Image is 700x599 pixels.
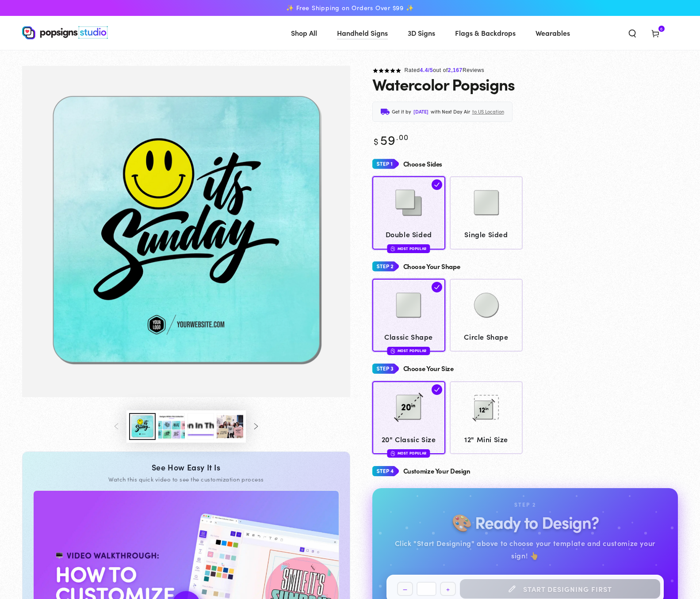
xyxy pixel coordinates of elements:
[451,513,598,531] h2: 🎨 Ready to Design?
[330,21,394,45] a: Handheld Signs
[401,21,442,45] a: 3D Signs
[403,365,454,372] h4: Choose Your Size
[408,27,435,39] span: 3D Signs
[372,176,445,249] a: Double Sided Double Sided Most Popular
[33,475,339,483] div: Watch this quick video to see the customization process
[158,413,185,440] button: Load image 3 in gallery view
[391,450,395,456] img: fire.svg
[372,156,399,172] img: Step 1
[372,360,399,377] img: Step 3
[432,282,442,292] img: check.svg
[129,413,156,440] button: Load image 1 in gallery view
[448,21,522,45] a: Flags & Backdrops
[33,463,339,472] div: See How Easy It Is
[448,67,463,73] span: 2,167
[387,347,430,355] div: Most Popular
[413,107,428,116] span: [DATE]
[22,66,350,397] img: Watercolor Popsigns
[391,246,395,252] img: fire.svg
[403,263,460,270] h4: Choose Your Shape
[454,433,518,446] span: 12" Mini Size
[246,417,265,436] button: Slide right
[454,330,518,343] span: Circle Shape
[376,228,441,241] span: Double Sided
[372,463,399,479] img: Step 4
[450,279,523,352] a: Circle Shape Circle Shape
[386,283,431,327] img: Classic Shape
[529,21,577,45] a: Wearables
[660,26,663,32] span: 6
[376,433,441,446] span: 20" Classic Size
[372,130,409,148] bdi: 59
[217,413,243,440] button: Load image 5 in gallery view
[454,228,518,241] span: Single Sided
[450,176,523,249] a: Single Sided Single Sided
[464,181,509,225] img: Single Sided
[107,417,126,436] button: Slide left
[372,258,399,275] img: Step 2
[420,67,428,73] span: 4.4
[428,67,433,73] span: /5
[392,107,411,116] span: Get it by
[284,21,324,45] a: Shop All
[391,348,395,354] img: fire.svg
[403,160,443,168] h4: Choose Sides
[621,23,644,42] summary: Search our site
[386,181,431,225] img: Double Sided
[403,467,470,475] h4: Customize Your Design
[22,66,350,443] media-gallery: Gallery Viewer
[187,413,214,440] button: Load image 4 in gallery view
[372,381,445,454] a: 20 20" Classic Size Most Popular
[286,4,413,12] span: ✨ Free Shipping on Orders Over $99 ✨
[432,179,442,190] img: check.svg
[536,27,570,39] span: Wearables
[472,107,504,116] span: to US Location
[464,283,509,327] img: Circle Shape
[386,537,664,562] div: Click "Start Designing" above to choose your template and customize your sign! 👆
[450,381,523,454] a: 12 12" Mini Size
[387,244,430,253] div: Most Popular
[337,27,388,39] span: Handheld Signs
[431,107,470,116] span: with Next Day Air
[372,75,515,93] h1: Watercolor Popsigns
[372,279,445,352] a: Classic Shape Classic Shape Most Popular
[464,385,509,429] img: 12
[386,385,431,429] img: 20
[514,500,536,510] div: Step 2
[291,27,317,39] span: Shop All
[387,449,430,458] div: Most Popular
[455,27,516,39] span: Flags & Backdrops
[376,330,441,343] span: Classic Shape
[396,131,409,142] sup: .00
[22,26,108,39] img: Popsigns Studio
[432,384,442,395] img: check.svg
[374,135,379,147] span: $
[405,67,485,73] span: Rated out of Reviews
